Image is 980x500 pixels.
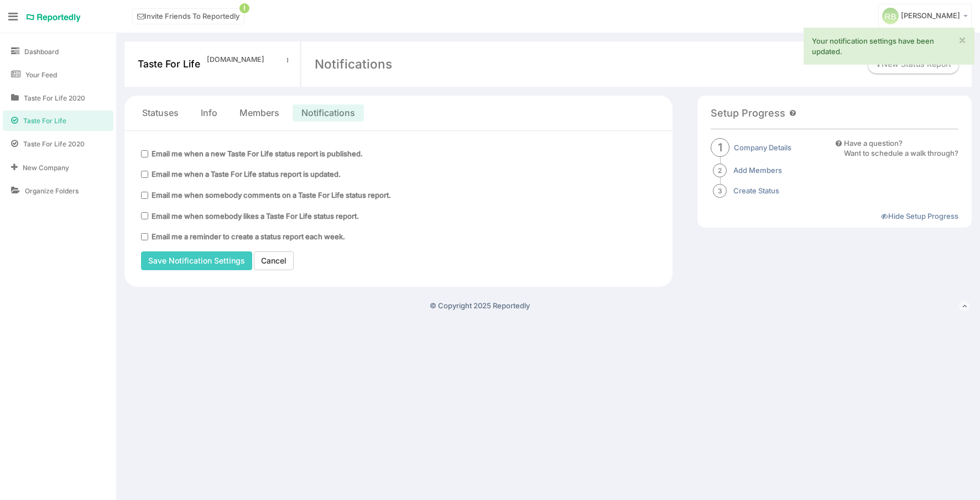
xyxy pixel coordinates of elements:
[239,107,279,119] a: Members
[901,11,960,20] span: [PERSON_NAME]
[152,169,341,180] label: Email me when a Taste For Life status report is updated.
[733,186,779,196] a: Create Status
[24,94,85,102] span: Taste For Life 2020
[132,8,244,24] a: Invite Friends To Reportedly!
[844,138,958,159] div: Have a question? Want to schedule a walk through?
[3,181,113,201] a: Organize Folders
[713,164,727,177] span: 2
[152,231,345,242] label: Email me a reminder to create a status report each week.
[3,110,113,131] a: Taste For Life
[23,139,85,149] span: Taste For Life 2020
[3,41,113,62] a: Dashboard
[836,138,958,159] a: Have a question?Want to schedule a walk through?
[152,211,359,222] label: Email me when somebody likes a Taste For Life status report.
[3,157,113,178] a: New Company
[734,143,791,153] a: Company Details
[882,8,899,24] img: svg+xml;base64,PD94bWwgdmVyc2lvbj0iMS4wIiBlbmNvZGluZz0iVVRGLTgiPz4KICAgICAg%0APHN2ZyB2ZXJzaW9uPSI...
[958,34,966,45] a: ×
[141,251,252,270] input: Save Notification Settings
[812,36,966,56] div: Your notification settings have been updated.
[26,8,81,27] a: Reportedly
[23,116,66,125] span: Taste For Life
[25,70,57,80] span: Your Feed
[3,88,113,108] a: Taste For Life 2020
[142,107,179,119] a: Statuses
[315,55,392,73] div: Notifications
[3,65,113,85] a: Your Feed
[711,108,785,119] h4: Setup Progress
[25,186,79,196] span: Organize Folders
[152,149,363,159] label: Email me when a new Taste For Life status report is published.
[878,4,972,28] a: [PERSON_NAME]
[207,55,282,65] a: [DOMAIN_NAME]
[201,107,217,119] a: Info
[881,212,958,220] a: Hide Setup Progress
[711,138,729,157] span: 1
[23,163,69,172] span: New Company
[733,165,782,176] a: Add Members
[254,251,294,270] a: Cancel
[239,3,249,13] span: !
[152,190,391,201] label: Email me when somebody comments on a Taste For Life status report.
[713,184,727,198] span: 3
[138,58,200,70] a: Taste For Life
[3,134,113,154] a: Taste For Life 2020
[24,47,59,56] span: Dashboard
[301,107,355,119] a: Notifications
